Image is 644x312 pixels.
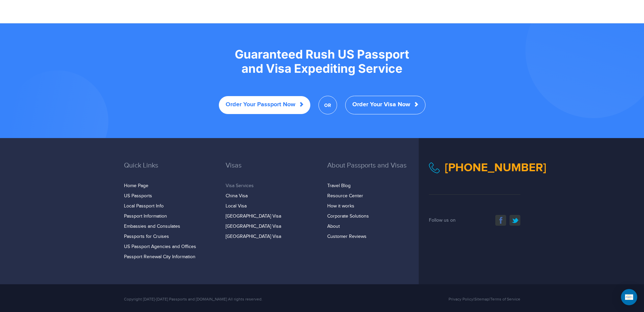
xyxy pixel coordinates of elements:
a: Resource Center [327,193,363,199]
a: Order Your Passport Now [219,96,310,114]
span: Follow us on [429,218,456,223]
a: [PHONE_NUMBER] [445,161,546,175]
a: US Passports [124,193,152,199]
a: Travel Blog [327,183,351,188]
a: Customer Reviews [327,234,367,239]
a: About [327,224,340,229]
h3: Visas [226,162,317,179]
div: | | [390,296,525,302]
a: [GEOGRAPHIC_DATA] Visa [226,214,281,219]
div: Copyright [DATE]-[DATE] Passports and [DOMAIN_NAME] All rights reserved. [119,296,390,302]
a: Passport Information [124,214,167,219]
a: Privacy Policy [449,297,473,302]
a: Passports for Cruises [124,234,169,239]
a: Terms of Service [490,297,520,302]
a: twitter [510,215,520,226]
a: How it works [327,203,354,209]
div: Open Intercom Messenger [621,289,637,305]
h3: Quick Links [124,162,215,179]
a: [GEOGRAPHIC_DATA] Visa [226,234,281,239]
a: Passport Renewal City Information [124,254,195,260]
span: OR [318,96,337,114]
h3: About Passports and Visas [327,162,419,179]
a: Sitemap [474,297,489,302]
a: Home Page [124,183,148,188]
a: Local Passport Info [124,203,164,209]
a: Local Visa [226,203,247,209]
a: Corporate Solutions [327,214,369,219]
a: Order Your Visa Now [345,96,425,114]
h2: Guaranteed Rush US Passport and Visa Expediting Service [124,47,520,75]
a: Embassies and Consulates [124,224,180,229]
a: China Visa [226,193,248,199]
a: Visa Services [226,183,254,188]
a: US Passport Agencies and Offices [124,244,196,249]
a: facebook [495,215,506,226]
a: [GEOGRAPHIC_DATA] Visa [226,224,281,229]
